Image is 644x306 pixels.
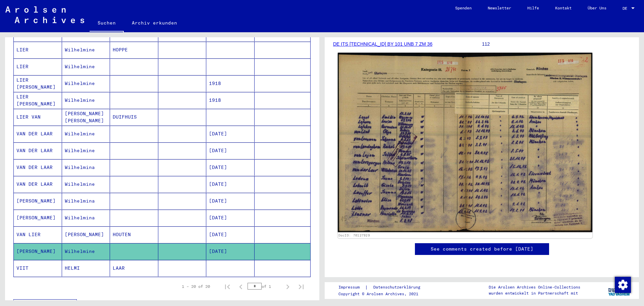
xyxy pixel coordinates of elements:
mat-cell: Wilhelmina [62,159,110,176]
mat-cell: Wilhelmine [62,42,110,58]
mat-cell: VAN DER LAAR [14,142,62,159]
mat-cell: [DATE] [206,126,255,142]
mat-cell: Wilhelmina [62,193,110,209]
mat-cell: [PERSON_NAME] [PERSON_NAME] [62,109,110,125]
mat-cell: Wilhelmine [62,58,110,75]
mat-cell: DUIFHUIS [110,109,158,125]
a: Archiv erkunden [124,15,185,31]
mat-cell: VAN LIER [14,226,62,243]
img: 001.jpg [338,53,592,232]
mat-cell: [DATE] [206,159,255,176]
p: Copyright © Arolsen Archives, 2021 [338,291,428,297]
mat-cell: LIER [14,58,62,75]
mat-cell: [DATE] [206,243,255,260]
mat-cell: [PERSON_NAME] [14,210,62,226]
div: of 1 [248,283,281,290]
mat-cell: VAN DER LAAR [14,159,62,176]
mat-cell: VAN DER LAAR [14,176,62,192]
img: yv_logo.png [607,282,632,299]
mat-cell: [DATE] [206,176,255,192]
mat-cell: [DATE] [206,210,255,226]
mat-cell: Wilhelmine [62,92,110,108]
mat-cell: [DATE] [206,142,255,159]
mat-cell: Wilhelmina [62,210,110,226]
mat-cell: HELMI [62,260,110,276]
button: Next page [281,280,294,293]
p: 112 [482,41,631,48]
a: See comments created before [DATE] [431,246,533,253]
img: Arolsen_neg.svg [5,6,84,23]
mat-cell: Wilhelmine [62,126,110,142]
mat-cell: VAN DER LAAR [14,126,62,142]
a: DocID: 70127929 [338,233,370,237]
img: Zustimmung ändern [615,277,631,293]
mat-cell: HOUTEN [110,226,158,243]
a: DE ITS [TECHNICAL_ID] BY 101 UNB 7 ZM 36 [333,41,432,47]
mat-cell: Wilhelmine [62,75,110,92]
mat-cell: HOPPE [110,42,158,58]
a: Datenschutzerklärung [368,284,428,291]
span: DE [623,6,630,11]
mat-cell: LIER [PERSON_NAME] [14,75,62,92]
mat-cell: LAAR [110,260,158,276]
mat-cell: [PERSON_NAME] [62,226,110,243]
p: Die Arolsen Archives Online-Collections [489,284,580,290]
mat-cell: 1918 [206,75,255,92]
mat-cell: 1918 [206,92,255,108]
mat-cell: Wilhelmine [62,176,110,192]
mat-cell: Wilhelmine [62,142,110,159]
mat-cell: Wilhelmine [62,243,110,260]
button: Last page [294,280,308,293]
a: Suchen [90,15,124,32]
button: Previous page [234,280,248,293]
mat-cell: LIER VAN [14,109,62,125]
p: wurden entwickelt in Partnerschaft mit [489,290,580,296]
div: Zustimmung ändern [614,276,631,293]
div: | [338,284,428,291]
div: 1 – 20 of 20 [182,283,210,290]
mat-cell: [DATE] [206,193,255,209]
button: First page [221,280,234,293]
a: Impressum [338,284,365,291]
mat-cell: [PERSON_NAME] [14,193,62,209]
mat-cell: [DATE] [206,226,255,243]
mat-cell: [PERSON_NAME] [14,243,62,260]
mat-cell: LIER [14,42,62,58]
mat-cell: LIER [PERSON_NAME] [14,92,62,108]
mat-cell: VIIT [14,260,62,276]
